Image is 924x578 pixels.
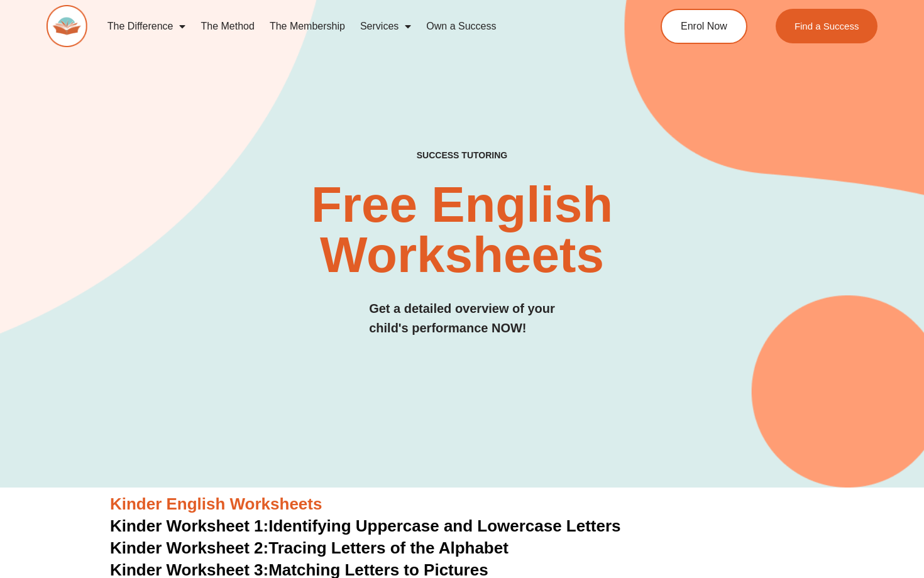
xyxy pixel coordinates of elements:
[110,538,509,557] a: Kinder Worksheet 2:Tracing Letters of the Alphabet
[369,299,555,338] h3: Get a detailed overview of your child's performance NOW!
[110,494,814,515] h3: Kinder English Worksheets
[110,538,268,557] span: Kinder Worksheet 2:
[419,12,503,41] a: Own a Success
[262,12,353,41] a: The Membership
[661,9,747,44] a: Enrol Now
[187,180,736,280] h2: Free English Worksheets​
[110,516,268,535] span: Kinder Worksheet 1:
[776,9,878,43] a: Find a Success
[100,12,613,41] nav: Menu
[110,516,621,535] a: Kinder Worksheet 1:Identifying Uppercase and Lowercase Letters
[339,150,585,161] h4: SUCCESS TUTORING​
[681,21,727,31] span: Enrol Now
[100,12,194,41] a: The Difference
[193,12,261,41] a: The Method
[353,12,419,41] a: Services
[795,21,859,31] span: Find a Success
